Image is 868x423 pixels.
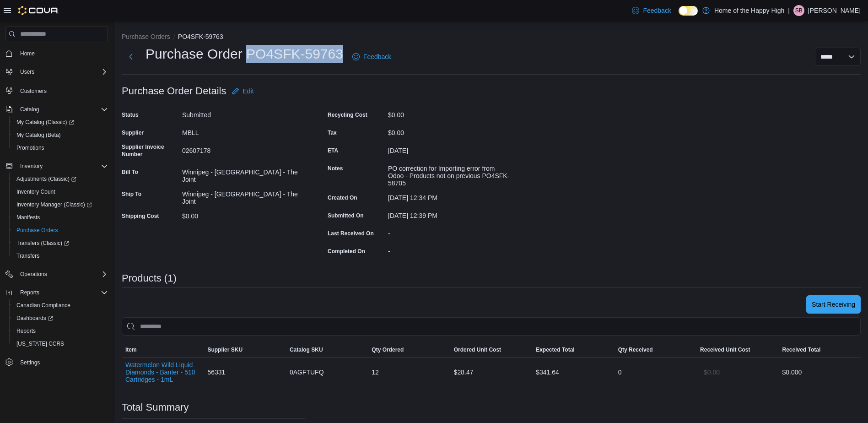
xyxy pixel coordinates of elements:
[13,186,108,197] span: Inventory Count
[328,212,364,219] label: Submitted On
[16,357,108,368] span: Settings
[20,87,47,95] span: Customers
[16,188,55,195] span: Inventory Count
[13,338,68,349] a: [US_STATE] CCRS
[20,271,47,278] span: Operations
[16,48,38,59] a: Home
[16,85,108,96] span: Customers
[9,198,112,211] a: Inventory Manager (Classic)
[16,161,46,172] button: Inventory
[9,237,112,249] a: Transfers (Classic)
[16,287,108,298] span: Reports
[20,68,34,76] span: Users
[182,143,305,154] div: 02607178
[2,286,112,299] button: Reports
[13,130,108,141] span: My Catalog (Beta)
[13,174,80,184] a: Adjustments (Classic)
[388,190,511,201] div: [DATE] 12:34 PM
[13,142,108,153] span: Promotions
[363,52,391,61] span: Feedback
[388,161,511,187] div: PO correction for Importing error from Odoo - Products not on previous PO4SFK-58705
[13,250,108,261] span: Transfers
[349,48,395,66] a: Feedback
[122,190,141,198] label: Ship To
[16,287,43,298] button: Reports
[13,338,108,349] span: Washington CCRS
[16,66,108,77] span: Users
[182,209,305,220] div: $0.00
[388,143,511,154] div: [DATE]
[290,346,323,353] span: Catalog SKU
[16,327,36,335] span: Reports
[9,116,112,129] a: My Catalog (Classic)
[9,211,112,224] button: Manifests
[182,187,305,205] div: Winnipeg - [GEOGRAPHIC_DATA] - The Joint
[13,142,48,153] a: Promotions
[122,129,144,136] label: Supplier
[122,168,138,176] label: Bill To
[122,342,204,357] button: Item
[122,33,170,40] button: Purchase Orders
[122,111,139,119] label: Status
[388,226,511,237] div: -
[20,359,40,366] span: Settings
[16,315,53,322] span: Dashboards
[328,111,367,119] label: Recycling Cost
[615,363,696,381] div: 0
[714,5,784,16] p: Home of the Happy High
[328,129,337,136] label: Tax
[13,174,108,184] span: Adjustments (Classic)
[16,239,69,247] span: Transfers (Classic)
[13,313,57,324] a: Dashboards
[16,161,108,172] span: Inventory
[450,363,532,381] div: $28.47
[125,346,137,353] span: Item
[13,250,43,261] a: Transfers
[122,402,189,413] h3: Total Summary
[122,32,861,43] nav: An example of EuiBreadcrumbs
[13,186,59,197] a: Inventory Count
[13,238,108,249] span: Transfers (Classic)
[5,43,108,393] nav: Complex example
[122,86,226,97] h3: Purchase Order Details
[700,363,723,381] button: $0.00
[13,199,96,210] a: Inventory Manager (Classic)
[20,50,35,57] span: Home
[16,131,61,139] span: My Catalog (Beta)
[20,289,39,296] span: Reports
[13,130,65,141] a: My Catalog (Beta)
[16,86,50,97] a: Customers
[9,129,112,141] button: My Catalog (Beta)
[16,252,39,260] span: Transfers
[388,244,511,255] div: -
[532,342,614,357] button: Expected Total
[808,5,861,16] p: [PERSON_NAME]
[182,125,305,136] div: MBLL
[16,302,70,309] span: Canadian Compliance
[20,106,39,113] span: Catalog
[779,342,861,357] button: Received Total
[13,325,39,336] a: Reports
[2,268,112,281] button: Operations
[328,147,338,154] label: ETA
[328,248,365,255] label: Completed On
[122,212,159,220] label: Shipping Cost
[207,367,225,378] span: 56331
[372,346,404,353] span: Qty Ordered
[806,295,861,314] button: Start Receiving
[16,66,38,77] button: Users
[182,108,305,119] div: Submitted
[13,199,108,210] span: Inventory Manager (Classic)
[9,173,112,185] a: Adjustments (Classic)
[13,117,78,128] a: My Catalog (Classic)
[2,356,112,369] button: Settings
[16,104,43,115] button: Catalog
[125,361,200,383] button: Watermelon Wild Liquid Diamonds - Banter - 510 Cartridges - 1mL
[643,6,671,15] span: Feedback
[9,185,112,198] button: Inventory Count
[615,342,696,357] button: Qty Received
[9,141,112,154] button: Promotions
[122,273,177,284] h3: Products (1)
[812,300,855,309] span: Start Receiving
[122,48,140,66] button: Next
